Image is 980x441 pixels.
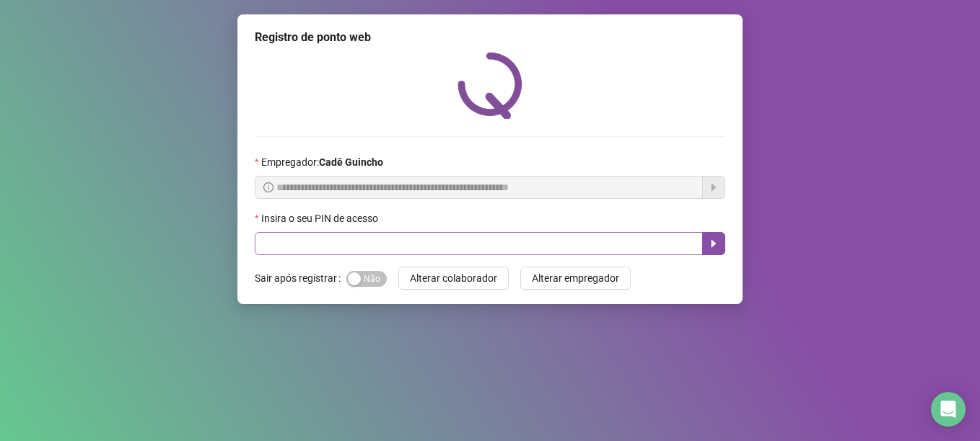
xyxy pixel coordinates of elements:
[708,238,719,249] span: caret-right
[931,392,966,427] div: Open Intercom Messenger
[532,270,619,286] span: Alterar empregador
[255,267,346,290] label: Sair após registrar
[263,182,274,192] span: info-circle
[410,270,497,286] span: Alterar colaborador
[255,210,388,226] label: Insira o seu PIN de acesso
[319,156,383,168] strong: Cadê Guincho
[398,267,509,290] button: Alterar colaborador
[255,29,725,46] div: Registro de ponto web
[520,267,631,290] button: Alterar empregador
[261,154,383,170] span: Empregador :
[458,52,522,119] img: QRPoint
